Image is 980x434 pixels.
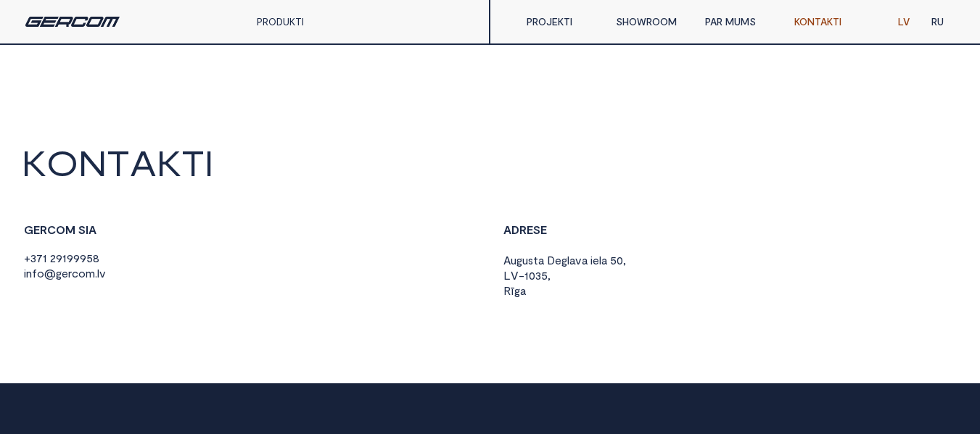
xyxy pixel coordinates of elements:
span: 1 [43,251,47,264]
span: 1 [524,269,529,282]
span: a [601,254,607,267]
span: c [72,267,78,280]
span: i [590,254,593,267]
span: ī [511,284,514,297]
span: , [548,269,551,282]
span: n [26,267,32,280]
span: o [78,267,86,280]
span: K [157,145,181,180]
a: SHOWROOM [605,7,694,36]
span: g [514,284,520,297]
span: A [503,254,511,267]
span: . [95,267,97,280]
span: G [24,223,33,236]
a: RU [921,7,955,36]
a: KONTAKTI [783,7,873,36]
span: C [47,223,56,236]
span: S [533,223,540,236]
span: R [503,284,511,297]
span: m [86,267,95,280]
span: V [511,269,519,282]
span: + [24,251,30,264]
span: A [130,145,157,180]
span: D [547,254,555,267]
span: A [503,223,511,236]
span: E [527,223,533,236]
span: e [593,254,599,267]
span: 1 [62,251,67,264]
span: T [181,145,205,180]
span: v [575,254,582,267]
span: E [540,223,547,236]
span: 0 [529,269,535,282]
a: PROJEKTI [516,7,605,36]
span: 5 [541,269,548,282]
span: i [24,267,26,280]
span: f [32,267,37,280]
span: E [33,223,40,236]
span: 8 [93,251,99,264]
span: I [86,223,88,236]
span: L [503,269,511,282]
span: 9 [67,251,73,264]
span: v [99,267,106,280]
span: D [511,223,519,236]
span: u [511,254,516,267]
span: 5 [86,251,93,264]
span: O [46,145,78,180]
span: g [56,267,62,280]
span: 2 [50,251,56,264]
span: l [599,254,601,267]
span: e [62,267,68,280]
span: 9 [56,251,62,264]
span: M [65,223,75,236]
span: l [567,254,569,267]
a: PAR MUMS [694,7,783,36]
span: e [555,254,561,267]
span: l [97,267,99,280]
span: 3 [535,269,541,282]
span: R [40,223,47,236]
span: @ [44,267,56,280]
span: o [37,267,44,280]
a: PRODUKTI [257,15,304,28]
span: r [68,267,72,280]
span: S [78,223,86,236]
span: t [533,254,538,267]
span: I [205,145,213,180]
span: O [56,223,65,236]
span: K [22,145,46,180]
span: N [78,145,107,180]
span: 5 [610,254,617,267]
span: 3 [30,251,36,264]
span: 7 [36,251,43,264]
span: R [519,223,527,236]
span: A [88,223,96,236]
span: , [623,254,626,267]
span: 0 [617,254,623,267]
span: a [582,254,588,267]
span: a [538,254,544,267]
span: g [516,254,522,267]
span: 9 [73,251,80,264]
span: a [520,284,526,297]
span: g [561,254,567,267]
span: 9 [80,251,86,264]
a: LV [887,7,921,36]
span: u [522,254,528,267]
span: - [519,269,524,282]
span: s [528,254,533,267]
span: T [107,145,130,180]
span: a [569,254,575,267]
